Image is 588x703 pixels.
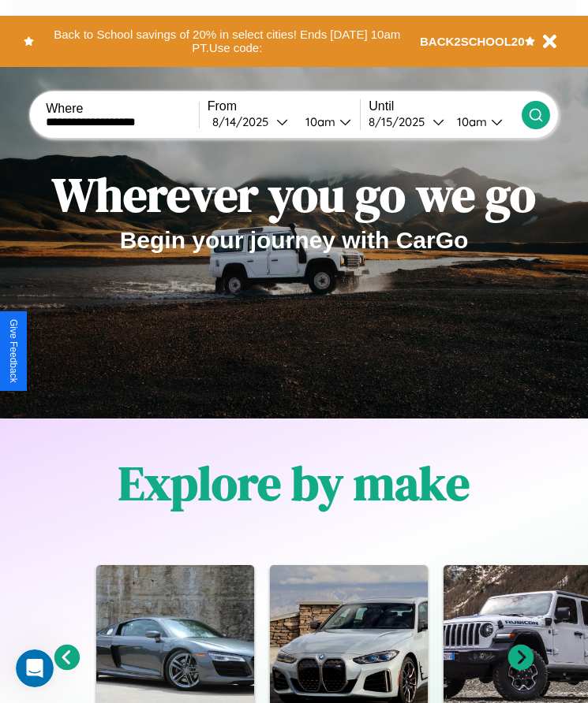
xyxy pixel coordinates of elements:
[212,114,276,129] div: 8 / 14 / 2025
[444,113,522,130] button: 10am
[449,114,491,129] div: 10am
[46,102,199,116] label: Where
[369,114,433,129] div: 8 / 15 / 2025
[16,649,54,687] iframe: Intercom live chat
[34,24,420,59] button: Back to School savings of 20% in select cities! Ends [DATE] 10am PT.Use code:
[369,99,522,113] label: Until
[298,114,339,129] div: 10am
[8,319,19,383] div: Give Feedback
[208,113,293,130] button: 8/14/2025
[118,451,470,515] h1: Explore by make
[420,35,525,48] b: BACK2SCHOOL20
[208,99,361,113] label: From
[293,113,361,130] button: 10am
